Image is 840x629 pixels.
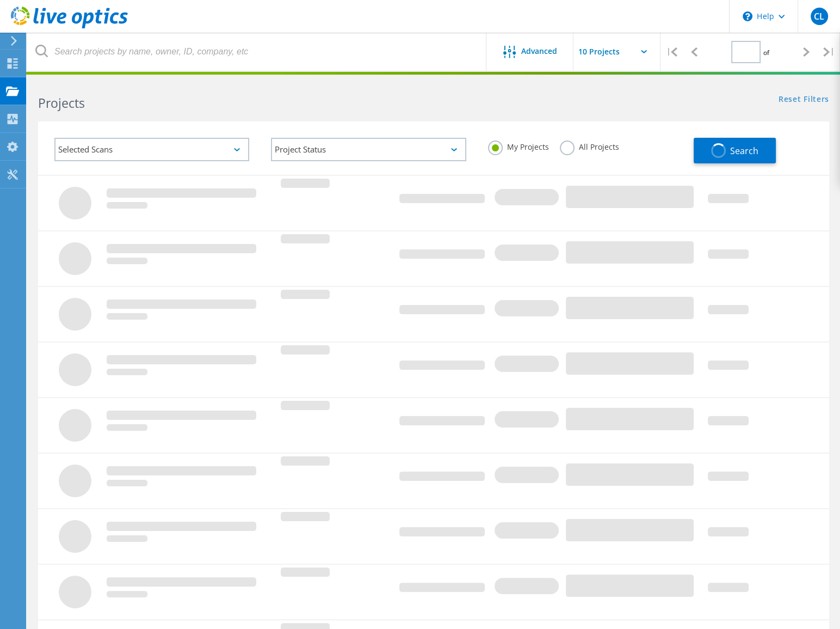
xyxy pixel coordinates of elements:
span: Search [730,145,758,157]
button: Search [694,138,776,163]
div: Project Status [271,138,466,161]
span: Advanced [521,47,557,55]
div: | [660,33,683,71]
svg: \n [743,11,752,21]
a: Reset Filters [779,95,829,105]
b: Projects [38,94,85,112]
label: All Projects [560,141,619,151]
div: Selected Scans [54,138,249,161]
span: CL [814,12,824,21]
span: of [763,48,769,57]
label: My Projects [488,141,549,151]
div: | [818,33,840,71]
a: Live Optics Dashboard [11,23,128,30]
input: Search projects by name, owner, ID, company, etc [27,33,487,71]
